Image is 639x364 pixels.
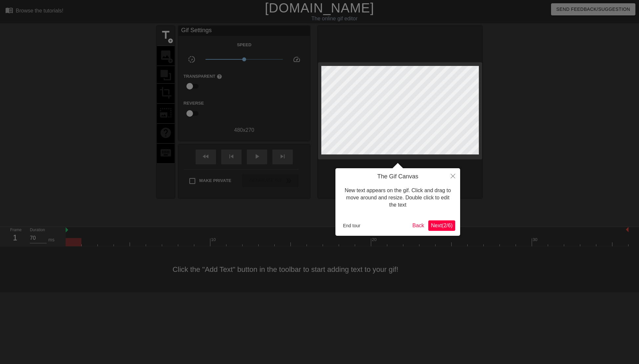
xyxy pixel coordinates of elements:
button: Close [446,168,460,183]
button: Back [410,220,427,231]
h4: The Gif Canvas [340,173,455,180]
div: New text appears on the gif. Click and drag to move around and resize. Double click to edit the text [340,180,455,215]
button: Next [428,220,455,231]
button: End tour [340,221,363,231]
span: Next ( 2 / 6 ) [431,223,453,228]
